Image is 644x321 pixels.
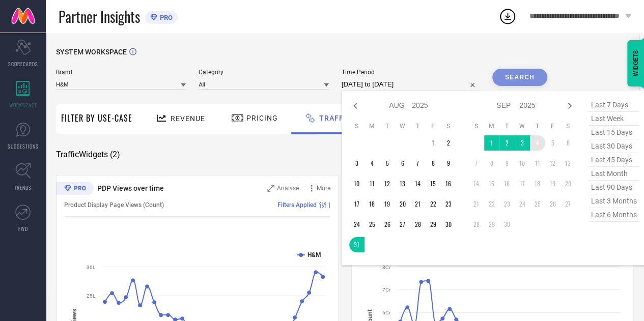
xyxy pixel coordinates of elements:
[515,135,530,151] td: Wed Sep 03 2025
[499,156,515,171] td: Tue Sep 09 2025
[515,122,530,130] th: Wednesday
[410,176,426,191] td: Thu Aug 14 2025
[589,181,639,194] span: last 90 days
[545,135,561,151] td: Fri Sep 05 2025
[589,126,639,139] span: last 15 days
[410,217,426,232] td: Thu Aug 28 2025
[277,201,317,209] span: Filters Applied
[349,176,365,191] td: Sun Aug 10 2025
[441,122,456,130] th: Saturday
[380,122,395,130] th: Tuesday
[349,217,365,232] td: Sun Aug 24 2025
[441,135,456,151] td: Sat Aug 02 2025
[157,14,173,21] span: PRO
[589,112,639,126] span: last week
[18,225,28,232] span: FWD
[395,196,410,212] td: Wed Aug 20 2025
[441,156,456,171] td: Sat Aug 09 2025
[8,60,38,68] span: SCORECARDS
[469,156,484,171] td: Sun Sep 07 2025
[56,182,94,197] div: Premium
[342,78,480,91] input: Select time period
[589,194,639,208] span: last 3 months
[426,135,441,151] td: Fri Aug 01 2025
[530,135,545,151] td: Thu Sep 04 2025
[59,6,140,27] span: Partner Insights
[426,156,441,171] td: Fri Aug 08 2025
[246,114,278,122] span: Pricing
[410,156,426,171] td: Thu Aug 07 2025
[499,196,515,212] td: Tue Sep 23 2025
[530,122,545,130] th: Thursday
[441,196,456,212] td: Sat Aug 23 2025
[589,98,639,112] span: last 7 days
[382,287,391,293] text: 7Cr
[365,176,380,191] td: Mon Aug 11 2025
[499,176,515,191] td: Tue Sep 16 2025
[499,135,515,151] td: Tue Sep 02 2025
[484,156,499,171] td: Mon Sep 08 2025
[380,176,395,191] td: Tue Aug 12 2025
[469,196,484,212] td: Sun Sep 21 2025
[56,48,127,56] span: SYSTEM WORKSPACE
[171,114,205,123] span: Revenue
[561,156,576,171] td: Sat Sep 13 2025
[64,201,164,209] span: Product Display Page Views (Count)
[349,156,365,171] td: Sun Aug 03 2025
[349,100,361,112] div: Previous month
[469,122,484,130] th: Sunday
[380,156,395,171] td: Tue Aug 05 2025
[441,217,456,232] td: Sat Aug 30 2025
[561,176,576,191] td: Sat Sep 20 2025
[589,139,639,153] span: last 30 days
[61,112,132,124] span: Filter By Use-Case
[14,184,32,191] span: TRENDS
[382,310,391,315] text: 6Cr
[545,156,561,171] td: Fri Sep 12 2025
[365,122,380,130] th: Monday
[349,196,365,212] td: Sun Aug 17 2025
[319,114,351,122] span: Traffic
[426,217,441,232] td: Fri Aug 29 2025
[515,196,530,212] td: Wed Sep 24 2025
[484,176,499,191] td: Mon Sep 15 2025
[561,196,576,212] td: Sat Sep 27 2025
[545,196,561,212] td: Fri Sep 26 2025
[545,176,561,191] td: Fri Sep 19 2025
[382,265,391,270] text: 8Cr
[365,217,380,232] td: Mon Aug 25 2025
[499,122,515,130] th: Tuesday
[199,69,328,76] span: Category
[56,69,186,76] span: Brand
[426,176,441,191] td: Fri Aug 15 2025
[561,122,576,130] th: Saturday
[564,100,576,112] div: Next month
[484,122,499,130] th: Monday
[56,150,120,160] span: Traffic Widgets ( 2 )
[342,69,480,76] span: Time Period
[484,135,499,151] td: Mon Sep 01 2025
[8,142,39,150] span: SUGGESTIONS
[589,153,639,167] span: last 45 days
[395,122,410,130] th: Wednesday
[267,185,274,192] svg: Zoom
[97,184,164,192] span: PDP Views over time
[589,167,639,181] span: last month
[365,196,380,212] td: Mon Aug 18 2025
[589,208,639,222] span: last 6 months
[380,217,395,232] td: Tue Aug 26 2025
[365,156,380,171] td: Mon Aug 04 2025
[484,196,499,212] td: Mon Sep 22 2025
[426,196,441,212] td: Fri Aug 22 2025
[87,293,96,299] text: 25L
[441,176,456,191] td: Sat Aug 16 2025
[307,251,321,258] text: H&M
[530,176,545,191] td: Thu Sep 18 2025
[410,122,426,130] th: Thursday
[530,196,545,212] td: Thu Sep 25 2025
[380,196,395,212] td: Tue Aug 19 2025
[395,217,410,232] td: Wed Aug 27 2025
[561,135,576,151] td: Sat Sep 06 2025
[484,217,499,232] td: Mon Sep 29 2025
[469,176,484,191] td: Sun Sep 14 2025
